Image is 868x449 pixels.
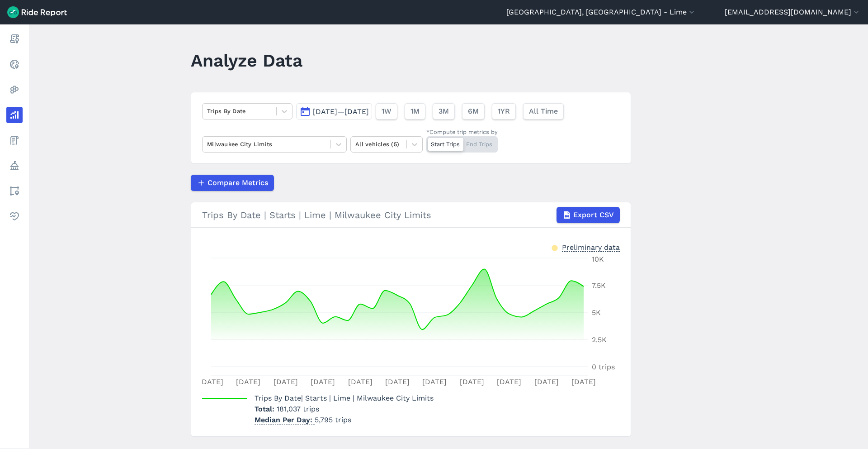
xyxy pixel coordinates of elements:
div: Trips By Date | Starts | Lime | Milwaukee City Limits [202,207,620,223]
button: 3M [433,103,455,119]
tspan: 0 trips [592,363,615,371]
span: 6M [468,106,479,117]
tspan: [DATE] [497,377,521,386]
tspan: [DATE] [534,377,559,386]
span: 1YR [498,106,510,117]
img: Ride Report [7,6,67,18]
tspan: [DATE] [311,377,335,386]
span: 1W [382,106,392,117]
tspan: [DATE] [571,377,596,386]
span: | Starts | Lime | Milwaukee City Limits [255,394,434,402]
tspan: [DATE] [199,377,223,386]
button: [EMAIL_ADDRESS][DOMAIN_NAME] [725,7,861,18]
span: 181,037 trips [277,405,319,413]
button: [DATE]—[DATE] [296,103,372,119]
button: 1W [376,103,397,119]
tspan: 5K [592,308,601,317]
button: Export CSV [557,207,620,223]
span: Compare Metrics [208,177,268,188]
a: Realtime [6,56,23,72]
tspan: [DATE] [422,377,447,386]
span: Median Per Day [255,413,315,425]
span: 3M [439,106,449,117]
h1: Analyze Data [191,48,302,73]
p: 5,795 trips [255,415,434,425]
tspan: [DATE] [385,377,410,386]
tspan: [DATE] [274,377,298,386]
button: 6M [462,103,485,119]
div: Preliminary data [562,242,620,252]
a: Fees [6,132,23,148]
span: Total [255,405,277,413]
tspan: 10K [592,255,604,263]
button: 1YR [492,103,516,119]
span: 1M [410,106,420,117]
tspan: 7.5K [592,281,606,290]
div: *Compute trip metrics by [426,128,498,136]
button: All Time [523,103,564,119]
a: Analyze [6,107,23,123]
span: Trips By Date [255,391,301,403]
tspan: [DATE] [236,377,260,386]
span: Export CSV [573,210,614,220]
span: All Time [529,106,558,117]
a: Policy [6,158,23,174]
tspan: [DATE] [460,377,484,386]
tspan: 2.5K [592,335,607,344]
span: [DATE]—[DATE] [313,107,369,116]
button: [GEOGRAPHIC_DATA], [GEOGRAPHIC_DATA] - Lime [506,7,696,18]
a: Heatmaps [6,81,23,98]
tspan: [DATE] [348,377,373,386]
a: Report [6,31,23,47]
a: Health [6,208,23,224]
button: Compare Metrics [191,175,274,191]
button: 1M [405,103,425,119]
a: Areas [6,183,23,199]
